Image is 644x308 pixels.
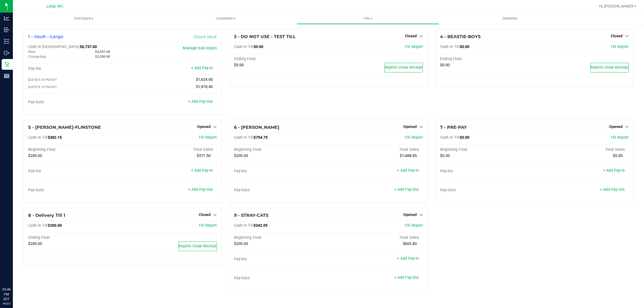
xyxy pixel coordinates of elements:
inline-svg: Inventory [4,39,9,44]
a: + Add Pay-Out [394,275,419,280]
span: Opened [197,124,211,129]
a: + Add Pay-Out [188,187,213,192]
span: $603.80 [403,241,417,246]
span: Hi, [PERSON_NAME]! [599,4,634,8]
div: Beginning Float [28,147,123,152]
span: Closed [199,212,211,217]
a: Till Report [610,45,629,49]
span: Till Report [610,135,629,140]
span: Opened [609,124,623,129]
span: Cash In [GEOGRAPHIC_DATA]: [28,45,80,49]
span: [DATE] 8:10 PM EDT [28,85,57,89]
span: Reprint Close Receipt [385,65,423,70]
span: $200.00 [48,223,62,228]
a: Till Report [199,135,217,140]
button: Reprint Close Receipt [385,63,423,72]
a: Count Vault [194,34,217,39]
a: + Add Pay-Out [600,187,625,192]
span: Cash In Till [28,135,48,140]
div: Pay-Ins [440,169,535,174]
div: Beginning Float [440,147,535,152]
div: Ending Float [234,57,328,61]
span: 9 - STRAY-CATS [234,213,268,218]
span: $1,970.40 [196,85,213,89]
span: Cash In Till [234,45,254,49]
span: Closed [611,34,623,38]
a: + Add Pay-In [603,168,625,173]
a: + Add Pay-In [191,66,213,70]
span: Opened [403,124,417,129]
a: Till Report [405,45,423,49]
span: $371.50 [197,153,211,158]
span: Largo WC [46,4,63,9]
div: Beginning Float [234,147,328,152]
div: Pay-Outs [28,188,123,193]
span: Tills [297,16,438,21]
span: $200.00 [28,241,42,246]
a: + Add Pay-In [191,168,213,173]
div: Pay-Outs [234,188,328,193]
span: Cash In Till [234,223,254,228]
inline-svg: Outbound [4,50,9,56]
a: Till Report [199,223,217,228]
span: $4,537.00 [95,50,110,54]
span: Cash In Till [234,135,254,140]
span: $0.00 [254,45,263,49]
span: 7 - PRE-PAY [440,125,467,130]
button: Reprint Close Receipt [178,241,217,251]
span: $0.00 [234,63,244,67]
div: Ending Float [440,57,535,61]
div: Pay-Ins [28,66,123,71]
span: Cash In Till [28,223,48,228]
a: Tills [297,13,439,24]
a: Purchases [13,13,155,24]
span: $2,200.00 [95,54,110,58]
span: $382.15 [48,135,62,140]
span: $0.00 [613,153,623,158]
span: $0.00 [460,135,469,140]
span: 5 - [PERSON_NAME]-FLINSTONE [28,125,101,130]
div: Ending Float [28,235,123,240]
span: 8 - Delivery Till 1 [28,213,65,218]
p: 09/23 [2,302,10,306]
span: Closed [405,34,417,38]
span: $342.05 [254,223,268,228]
span: $754.75 [254,135,268,140]
inline-svg: Reports [4,73,9,79]
span: [DATE] 8:34 PM EDT [28,78,57,82]
a: + Add Pay-In [397,168,419,173]
span: $200.00 [234,153,248,158]
span: $200.00 [28,153,42,158]
span: $0.00 [440,63,450,67]
span: $200.00 [234,241,248,246]
span: Cash In Till [440,45,460,49]
span: Reprint Close Receipt [179,244,217,248]
span: Main: [28,50,36,54]
div: Pay-Ins [234,169,328,174]
div: Pay-Outs [440,188,535,193]
span: $0.00 [460,45,469,49]
a: Deliveries [439,13,581,24]
div: Pay-Outs [234,276,328,281]
div: Total Sales [534,147,629,152]
span: $1,488.85 [400,153,417,158]
span: Reprint Close Receipt [591,65,628,70]
button: Reprint Close Receipt [590,63,629,72]
span: $6,737.00 [80,45,97,49]
div: Total Sales [328,235,423,240]
span: Deliveries [495,16,525,21]
div: Pay-Ins [234,257,328,262]
p: 05:46 PM EDT [2,287,10,302]
a: + Add Pay-Out [188,99,213,104]
inline-svg: Inbound [4,27,9,32]
a: Manage Sub-Vaults [183,46,217,50]
a: Customers [155,13,297,24]
span: 4 - BEASTIE-BOYS [440,34,481,39]
a: Till Report [405,135,423,140]
span: Opened [403,212,417,217]
span: $0.00 [440,153,450,158]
